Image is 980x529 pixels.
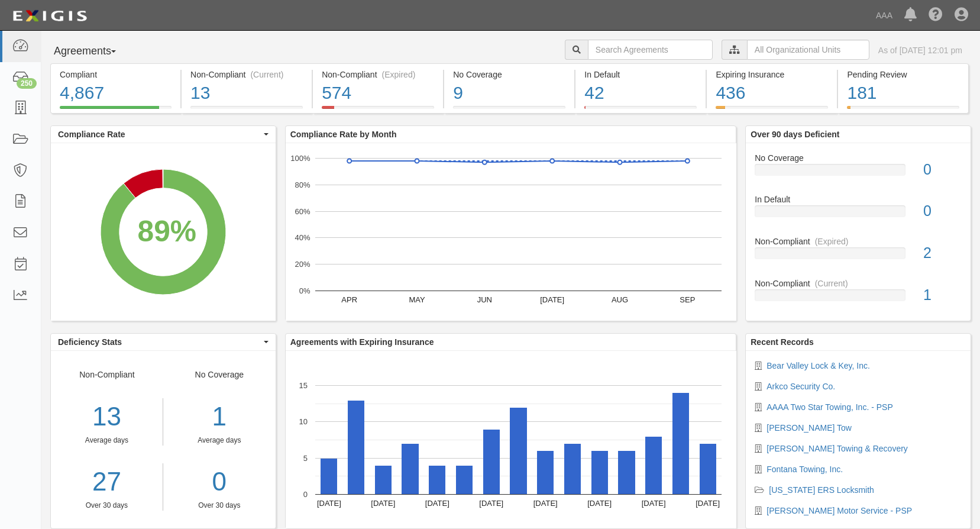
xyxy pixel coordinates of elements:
div: (Expired) [815,236,849,247]
text: AUG [612,295,628,304]
text: 40% [295,233,310,242]
button: Agreements [50,40,139,63]
div: 436 [716,80,828,106]
text: [DATE] [479,499,503,508]
a: [US_STATE] ERS Locksmith [769,485,874,495]
span: Compliance Rate [58,128,261,140]
div: 574 [322,80,434,106]
div: Over 30 days [51,501,163,511]
div: Non-Compliant (Expired) [322,69,434,80]
input: All Organizational Units [747,40,869,60]
text: MAY [409,295,425,304]
div: Average days [51,436,163,446]
text: 60% [295,207,310,215]
b: Compliance Rate by Month [290,130,397,139]
div: Compliant [60,69,172,80]
b: Over 90 days Deficient [751,130,839,139]
text: JUN [477,295,491,304]
text: [DATE] [540,295,564,304]
a: AAAA Two Star Towing, Inc. - PSP [766,402,892,412]
div: Non-Compliant [51,369,163,511]
div: 89% [138,210,196,252]
div: 42 [584,80,697,106]
a: Pending Review181 [838,106,968,115]
text: 5 [303,453,308,462]
text: [DATE] [317,499,341,508]
div: 13 [190,80,303,106]
a: [PERSON_NAME] Motor Service - PSP [766,506,912,515]
svg: A chart. [51,143,276,321]
text: [DATE] [533,499,558,508]
a: 0 [172,463,267,501]
a: No Coverage0 [755,152,962,194]
div: 9 [453,80,565,106]
a: In Default0 [755,193,962,236]
b: Agreements with Expiring Insurance [290,337,434,347]
div: Average days [172,436,267,446]
a: Bear Valley Lock & Key, Inc. [766,361,870,370]
text: [DATE] [371,499,395,508]
a: No Coverage9 [444,106,574,115]
div: Non-Compliant [746,278,971,289]
div: (Expired) [382,69,416,80]
a: Non-Compliant(Current)13 [182,106,312,115]
div: 181 [847,80,959,106]
div: Expiring Insurance [716,69,828,80]
div: 250 [17,78,37,89]
div: No Coverage [453,69,565,80]
span: Deficiency Stats [58,336,261,348]
text: [DATE] [696,499,720,508]
div: (Current) [250,69,283,80]
div: 4,867 [60,80,172,106]
div: 0 [914,201,971,222]
text: 20% [295,260,310,269]
text: [DATE] [641,499,665,508]
div: 2 [914,243,971,264]
a: AAA [870,4,898,27]
div: 13 [51,398,163,436]
svg: A chart. [286,143,736,321]
a: Arkco Security Co. [766,382,835,391]
a: Non-Compliant(Expired)2 [755,236,962,278]
a: Non-Compliant(Current)1 [755,278,962,311]
a: Compliant4,867 [50,106,180,115]
a: Fontana Towing, Inc. [766,465,843,474]
a: In Default42 [575,106,706,115]
a: Expiring Insurance436 [707,106,837,115]
svg: A chart. [286,351,736,528]
div: 0 [914,159,971,180]
div: In Default [584,69,697,80]
div: No Coverage [163,369,276,511]
i: Help Center - Complianz [929,8,943,22]
div: (Current) [815,278,848,289]
text: 80% [295,180,310,189]
div: As of [DATE] 12:01 pm [878,44,962,56]
div: Pending Review [847,69,959,80]
div: 1 [914,285,971,306]
text: [DATE] [425,499,449,508]
div: Non-Compliant [746,236,971,247]
div: In Default [746,193,971,205]
text: 100% [290,154,311,163]
a: [PERSON_NAME] Tow [766,423,852,433]
text: 0% [299,286,310,295]
a: Non-Compliant(Expired)574 [313,106,443,115]
button: Compliance Rate [51,126,276,143]
text: APR [341,295,357,304]
a: [PERSON_NAME] Towing & Recovery [766,444,908,453]
text: [DATE] [587,499,612,508]
button: Deficiency Stats [51,334,276,350]
div: Non-Compliant (Current) [190,69,303,80]
div: Over 30 days [172,501,267,511]
a: 27 [51,463,163,501]
b: Recent Records [751,337,814,347]
div: 1 [172,398,267,436]
img: logo-5460c22ac91f19d4615b14bd174203de0afe785f0fc80cf4dbbc73dc1793850b.png [9,5,90,27]
div: No Coverage [746,152,971,164]
text: 15 [299,381,307,390]
input: Search Agreements [588,40,713,60]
